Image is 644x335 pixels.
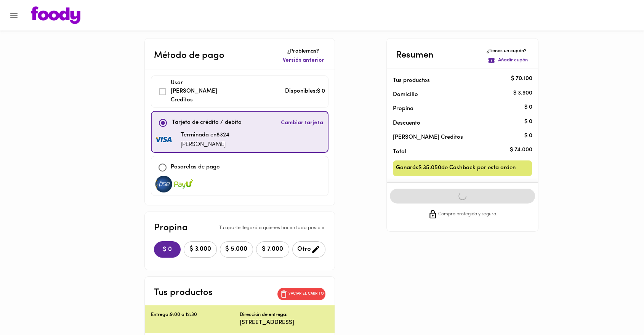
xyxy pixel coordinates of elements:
img: visa [155,137,174,143]
button: $ 3.000 [184,241,217,258]
p: $ 3.900 [513,89,532,97]
p: [STREET_ADDRESS] [240,319,328,327]
p: $ 74.000 [509,146,532,154]
p: Añadir cupón [498,57,527,64]
p: $ 0 [524,103,532,111]
p: ¿Problemas? [281,48,325,55]
button: Añadir cupón [486,55,529,66]
p: Disponibles: $ 0 [285,87,325,96]
iframe: Messagebird Livechat Widget [600,291,636,327]
button: Otro [292,241,325,258]
p: Total [393,148,520,156]
button: $ 5.000 [220,241,253,258]
span: $ 0 [160,246,175,253]
p: Tu aporte llegará a quienes hacen todo posible. [219,224,325,232]
p: Tarjeta de crédito / debito [172,119,242,127]
img: visa [154,176,173,192]
span: Ganarás $ 35.050 de Cashback por esta orden [396,163,516,173]
p: Resumen [396,48,434,62]
span: Cambiar tarjeta [281,119,323,127]
p: Propina [154,221,188,235]
p: $ 0 [524,132,532,140]
span: Versión anterior [283,57,324,64]
p: Tus productos [393,77,520,85]
p: ¿Tienes un cupón? [486,48,529,55]
span: $ 5.000 [225,246,248,253]
p: [PERSON_NAME] [181,141,229,149]
button: Menu [5,6,23,25]
button: Vaciar el carrito [277,288,325,300]
p: Pasarelas de pago [171,163,220,172]
p: Terminada en 8324 [181,131,229,140]
p: Dirección de entrega: [240,311,288,319]
p: $ 70.100 [511,75,532,83]
img: visa [174,176,193,192]
p: $ 0 [524,118,532,126]
p: Domicilio [393,91,418,99]
p: Usar [PERSON_NAME] Creditos [171,79,223,105]
p: Vaciar el carrito [288,291,324,297]
p: Entrega: 9:00 a 12:30 [151,311,240,319]
span: Compra protegida y segura. [438,211,497,218]
span: Otro [297,245,320,254]
span: $ 7.000 [261,246,284,253]
button: Cambiar tarjeta [279,115,325,131]
p: Tus productos [154,286,213,300]
button: $ 0 [154,241,181,258]
p: Descuento [393,119,420,127]
button: Versión anterior [281,55,325,66]
span: $ 3.000 [189,246,212,253]
button: $ 7.000 [256,241,289,258]
p: Método de pago [154,49,224,63]
img: logo.png [31,6,80,24]
p: [PERSON_NAME] Creditos [393,133,520,141]
p: Propina [393,105,520,113]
